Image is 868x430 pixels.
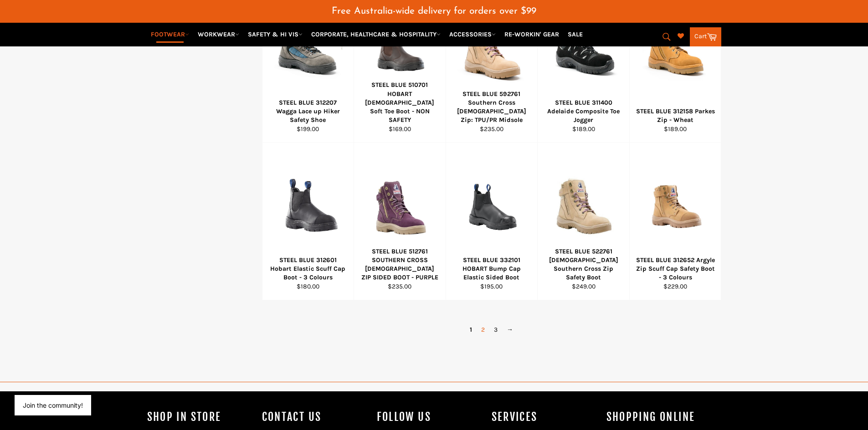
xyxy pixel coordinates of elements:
h4: services [492,410,597,425]
a: STEEL BLUE 312652 Argyle Zip Scuff Cap Safety Boot - 3 ColoursSTEEL BLUE 312652 Argyle Zip Scuff ... [629,143,721,300]
span: Free Australia-wide delivery for orders over $99 [332,6,536,16]
a: RE-WORKIN' GEAR [501,26,563,42]
a: STEEL BLUE 522761 Ladies Southern Cross Zip Safety BootSTEEL BLUE 522761 [DEMOGRAPHIC_DATA] South... [537,143,629,300]
div: STEEL BLUE 312158 Parkes Zip - Wheat [635,107,715,125]
h4: Shop In Store [147,410,253,425]
div: STEEL BLUE 510701 HOBART [DEMOGRAPHIC_DATA] Soft Toe Boot - NON SAFETY [360,81,440,124]
a: SAFETY & HI VIS [244,26,306,42]
a: STEEL BLUE 512761 SOUTHERN CROSS LADIES ZIP SIDED BOOT - PURPLESTEEL BLUE 512761 SOUTHERN CROSS [... [354,143,446,300]
span: 1 [465,323,477,336]
a: ACCESSORIES [446,26,499,42]
a: → [502,323,518,336]
a: CORPORATE, HEALTHCARE & HOSPITALITY [308,26,444,42]
div: STEEL BLUE 332101 HOBART Bump Cap Elastic Sided Boot [452,256,532,282]
div: STEEL BLUE 592761 Southern Cross [DEMOGRAPHIC_DATA] Zip: TPU/PR Midsole [452,90,532,125]
div: STEEL BLUE 512761 SOUTHERN CROSS [DEMOGRAPHIC_DATA] ZIP SIDED BOOT - PURPLE [360,247,440,282]
h4: Contact Us [262,410,368,425]
div: STEEL BLUE 312207 Wagga Lace up Hiker Safety Shoe [268,98,348,125]
a: STEEL BLUE 332101 HOBART Bump Cap Elastic Sided BootSTEEL BLUE 332101 HOBART Bump Cap Elastic Sid... [446,143,538,300]
h4: SHOPPING ONLINE [606,410,712,425]
a: WORKWEAR [194,26,243,42]
a: 3 [489,323,502,336]
a: FOOTWEAR [147,26,193,42]
div: STEEL BLUE 312652 Argyle Zip Scuff Cap Safety Boot - 3 Colours [635,256,715,282]
a: 2 [477,323,489,336]
h4: Follow us [377,410,483,425]
a: SALE [564,26,586,42]
button: Join the community! [23,401,83,409]
a: STEEL BLUE 312601 Hobart Elastic Scuff Cap Boot - 3 ColoursSTEEL BLUE 312601 Hobart Elastic Scuff... [262,143,354,300]
div: STEEL BLUE 311400 Adelaide Composite Toe Jogger [544,98,624,125]
a: Cart [690,27,721,46]
div: STEEL BLUE 522761 [DEMOGRAPHIC_DATA] Southern Cross Zip Safety Boot [544,247,624,282]
div: STEEL BLUE 312601 Hobart Elastic Scuff Cap Boot - 3 Colours [268,256,348,282]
